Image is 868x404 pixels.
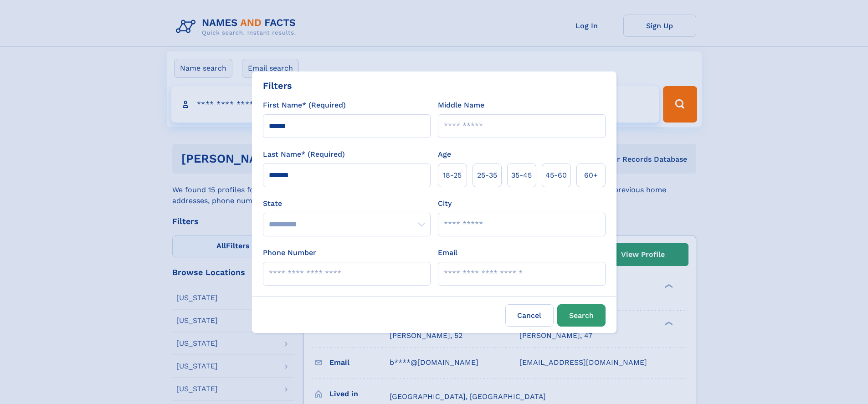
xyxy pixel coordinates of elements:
[263,198,431,209] label: State
[584,170,598,181] span: 60+
[557,304,606,327] button: Search
[443,170,462,181] span: 18‑25
[545,170,567,181] span: 45‑60
[263,247,316,258] label: Phone Number
[505,304,554,327] label: Cancel
[263,149,345,160] label: Last Name* (Required)
[438,100,484,111] label: Middle Name
[477,170,497,181] span: 25‑35
[438,149,451,160] label: Age
[438,198,452,209] label: City
[511,170,532,181] span: 35‑45
[263,100,346,111] label: First Name* (Required)
[438,247,457,258] label: Email
[263,79,292,92] div: Filters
